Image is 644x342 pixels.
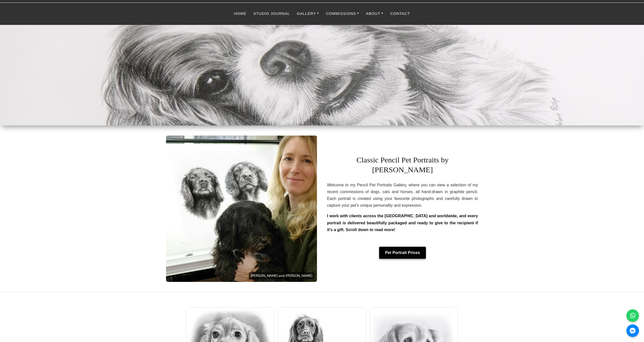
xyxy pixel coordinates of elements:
a: Home [230,9,250,19]
img: Pet Portraits in Pencil by Melanie Phillips [166,136,317,282]
a: Pet Portrait Prices [379,247,426,259]
p: Welcome to my Pencil Pet Portraits Gallery, where you can view a selection of my recent commissio... [327,182,478,209]
a: Gallery [293,9,323,19]
a: Messenger [626,324,639,337]
p: I work with clients across the [GEOGRAPHIC_DATA] and worldwide, and every portrait is delivered b... [327,212,478,233]
a: WhatsApp [626,309,639,322]
a: Contact [387,9,413,19]
a: Studio Journal [250,9,293,19]
a: Commissions [323,9,363,19]
h1: Classic Pencil Pet Portraits by [PERSON_NAME] [327,148,478,178]
a: About [363,9,387,19]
